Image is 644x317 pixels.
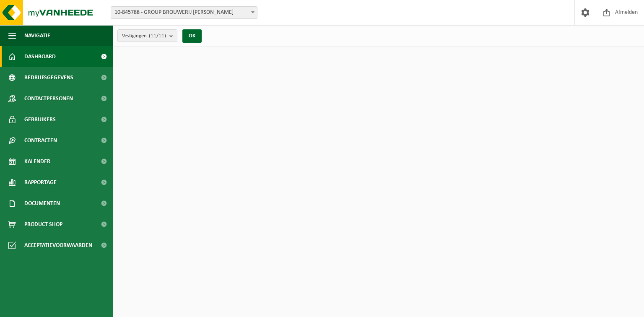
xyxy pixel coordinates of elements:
span: Bedrijfsgegevens [24,67,73,88]
span: Acceptatievoorwaarden [24,235,92,256]
span: Contactpersonen [24,88,73,109]
button: OK [182,29,202,43]
span: Navigatie [24,25,50,46]
span: Gebruikers [24,109,56,130]
span: Vestigingen [122,30,166,42]
span: Contracten [24,130,57,151]
span: 10-845788 - GROUP BROUWERIJ OMER VANDER GHINSTE [111,7,257,18]
span: Documenten [24,193,60,214]
span: Product Shop [24,214,62,235]
span: Dashboard [24,46,56,67]
span: Kalender [24,151,50,172]
count: (11/11) [149,33,166,39]
button: Vestigingen(11/11) [117,29,177,42]
span: Rapportage [24,172,57,193]
span: 10-845788 - GROUP BROUWERIJ OMER VANDER GHINSTE [111,6,257,19]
